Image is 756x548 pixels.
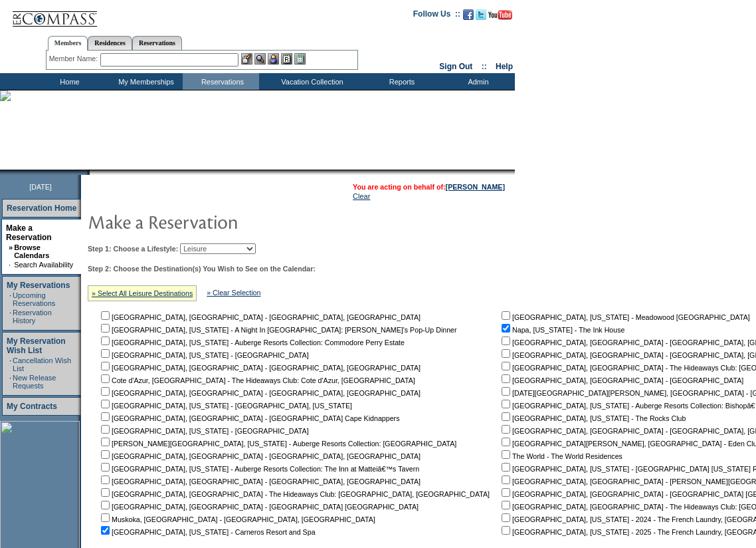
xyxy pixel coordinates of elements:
img: View [254,53,266,65]
a: Search Availability [14,261,73,269]
a: Upcoming Reservations [13,291,55,307]
img: pgTtlMakeReservation.gif [88,208,353,235]
a: Reservations [132,36,182,50]
nobr: [GEOGRAPHIC_DATA], [US_STATE] - Auberge Resorts Collection: The Inn at Matteiâ€™s Tavern [98,465,419,473]
img: b_edit.gif [241,53,252,65]
nobr: [GEOGRAPHIC_DATA], [GEOGRAPHIC_DATA] - [GEOGRAPHIC_DATA], [GEOGRAPHIC_DATA] [98,389,421,397]
img: Reservations [281,53,292,65]
a: My Reservation Wish List [7,337,66,355]
nobr: Cote d'Azur, [GEOGRAPHIC_DATA] - The Hideaways Club: Cote d'Azur, [GEOGRAPHIC_DATA] [98,376,415,384]
b: Step 1: Choose a Lifestyle: [88,245,178,253]
nobr: The World - The World Residences [499,452,622,460]
a: Subscribe to our YouTube Channel [488,13,512,21]
td: · [9,356,11,372]
nobr: [GEOGRAPHIC_DATA], [GEOGRAPHIC_DATA] - [GEOGRAPHIC_DATA] [499,376,743,384]
a: Become our fan on Facebook [463,13,474,21]
img: Follow us on Twitter [476,9,486,20]
td: My Memberships [106,73,183,90]
b: Step 2: Choose the Destination(s) You Wish to See on the Calendar: [88,265,316,273]
td: Reservations [183,73,259,90]
td: · [9,374,11,390]
td: Reports [362,73,438,90]
td: Follow Us :: [413,8,460,24]
a: Residences [88,36,132,50]
a: Help [496,62,513,71]
img: Subscribe to our YouTube Channel [488,10,512,20]
nobr: [GEOGRAPHIC_DATA], [US_STATE] - A Night In [GEOGRAPHIC_DATA]: [PERSON_NAME]'s Pop-Up Dinner [98,326,457,334]
span: [DATE] [29,183,52,191]
td: Admin [438,73,515,90]
a: Members [48,36,88,51]
td: · [9,261,13,269]
nobr: [GEOGRAPHIC_DATA], [US_STATE] - [GEOGRAPHIC_DATA] [98,427,309,435]
a: Browse Calendars [14,243,49,259]
nobr: [GEOGRAPHIC_DATA], [US_STATE] - [GEOGRAPHIC_DATA], [US_STATE] [98,402,352,410]
img: promoShadowLeftCorner.gif [85,170,90,175]
a: Clear [353,192,370,200]
nobr: [GEOGRAPHIC_DATA], [GEOGRAPHIC_DATA] - [GEOGRAPHIC_DATA], [GEOGRAPHIC_DATA] [98,313,421,321]
nobr: [GEOGRAPHIC_DATA], [US_STATE] - The Rocks Club [499,414,686,422]
td: Vacation Collection [259,73,362,90]
b: » [9,243,13,251]
nobr: Napa, [US_STATE] - The Ink House [499,326,624,334]
nobr: [GEOGRAPHIC_DATA], [GEOGRAPHIC_DATA] - [GEOGRAPHIC_DATA] Cape Kidnappers [98,414,399,422]
td: Home [30,73,106,90]
nobr: [GEOGRAPHIC_DATA], [GEOGRAPHIC_DATA] - [GEOGRAPHIC_DATA], [GEOGRAPHIC_DATA] [98,478,421,485]
span: You are acting on behalf of: [353,183,505,191]
a: [PERSON_NAME] [446,183,505,191]
a: » Select All Leisure Destinations [92,289,193,297]
a: Cancellation Wish List [13,356,71,372]
a: My Reservations [7,281,70,290]
img: Become our fan on Facebook [463,9,474,20]
a: Reservation Home [7,204,76,213]
nobr: [GEOGRAPHIC_DATA], [US_STATE] - [GEOGRAPHIC_DATA] [98,351,309,359]
td: · [9,291,11,307]
a: » Clear Selection [207,289,260,297]
a: New Release Requests [13,374,56,390]
img: b_calculator.gif [294,53,306,65]
nobr: [GEOGRAPHIC_DATA], [US_STATE] - Auberge Resorts Collection: Commodore Perry Estate [98,339,405,346]
td: · [9,309,11,325]
a: Make a Reservation [6,223,52,242]
img: blank.gif [90,170,91,175]
a: My Contracts [7,402,57,411]
nobr: [PERSON_NAME][GEOGRAPHIC_DATA], [US_STATE] - Auberge Resorts Collection: [GEOGRAPHIC_DATA] [98,440,456,448]
nobr: [GEOGRAPHIC_DATA], [US_STATE] - Carneros Resort and Spa [98,528,316,536]
nobr: [GEOGRAPHIC_DATA], [GEOGRAPHIC_DATA] - The Hideaways Club: [GEOGRAPHIC_DATA], [GEOGRAPHIC_DATA] [98,490,490,498]
div: Member Name: [49,53,100,65]
a: Reservation History [13,309,52,325]
nobr: Muskoka, [GEOGRAPHIC_DATA] - [GEOGRAPHIC_DATA], [GEOGRAPHIC_DATA] [98,515,375,523]
nobr: [GEOGRAPHIC_DATA], [US_STATE] - Meadowood [GEOGRAPHIC_DATA] [499,313,750,321]
a: Sign Out [439,62,472,71]
nobr: [GEOGRAPHIC_DATA], [GEOGRAPHIC_DATA] - [GEOGRAPHIC_DATA], [GEOGRAPHIC_DATA] [98,364,421,372]
span: :: [482,62,487,71]
nobr: [GEOGRAPHIC_DATA], [GEOGRAPHIC_DATA] - [GEOGRAPHIC_DATA] [GEOGRAPHIC_DATA] [98,503,419,511]
a: Follow us on Twitter [476,13,486,21]
nobr: [GEOGRAPHIC_DATA], [GEOGRAPHIC_DATA] - [GEOGRAPHIC_DATA], [GEOGRAPHIC_DATA] [98,452,421,460]
img: Impersonate [268,53,279,65]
